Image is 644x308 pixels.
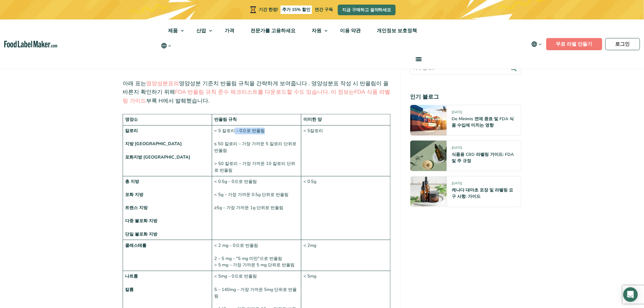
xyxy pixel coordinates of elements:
[605,38,640,50] a: 로그인
[243,19,303,42] a: 전문가를 고용하세요
[125,273,138,279] font: 나트륨
[304,19,331,42] a: 자원
[259,7,278,12] font: 기간 한정!
[615,41,630,47] font: 로그인
[123,57,328,70] font: 영양성분표 라벨에 [DATE] FDA 반올림 규칙 표
[452,145,462,150] font: [DATE]
[123,80,146,87] font: 아래 표는
[160,19,187,42] a: 제품
[452,110,462,114] font: [DATE]
[556,41,593,47] font: 무료 라벨 만들기
[125,117,138,123] font: 영양소
[214,243,258,249] font: < 2 mg – 0으로 반올림
[546,38,602,50] a: 무료 라벨 만들기
[369,19,424,42] a: 개인정보 보호정책
[214,161,295,173] font: > 50 칼로리 – 가장 가까운 10 칼로리 단위로 반올림
[125,243,146,249] font: 콜레스테롤
[146,97,208,105] font: 부록 H에서 발췌했습니다
[214,141,296,154] font: ≤ 50 칼로리 – 가장 가까운 5 칼로리 단위로 반올림
[125,141,182,147] font: 지방 [GEOGRAPHIC_DATA]
[377,27,417,34] font: 개인정보 보호정책
[208,97,209,105] font: .
[410,93,439,100] font: 인기 블로그
[340,27,361,34] font: 이용 약관
[452,152,514,164] a: 식품용 CBD 라벨링 가이드: FDA 및 주 규정
[303,273,316,279] font: < 5mg
[303,128,323,134] font: < 5칼로리
[125,128,138,134] font: 칼로리
[303,243,316,249] font: < 2mg
[452,181,462,186] font: [DATE]
[217,19,241,42] a: 가격
[338,5,396,15] a: 지금 구매하고 절약하세요
[125,287,134,293] font: 칼륨
[125,154,190,160] font: 포화지방 [GEOGRAPHIC_DATA]
[123,80,389,96] font: 영양성분 기준치 반올림 규칙을 간략하게 보여줍니다 . 영양성분표 작성 시 반올림이 올바른지 확인하기 위해
[332,19,368,42] a: 이용 약관
[315,7,333,12] font: 연간 구독
[168,27,178,34] font: 제품
[312,27,322,34] font: 자원
[125,218,157,224] font: 다중 불포화 지방
[452,116,514,128] a: De Minimis 면제 종료 및 FDA 식품 수입에 미치는 영향
[125,179,139,185] font: 총 지방
[197,27,206,34] font: 산업
[214,117,237,123] font: 반올림 규칙
[303,117,322,123] font: 미미한 양
[408,49,428,69] a: 메뉴
[214,287,297,299] font: 5 – 140mg – 가장 가까운 5mg 단위로 반올림
[251,27,296,34] font: 전문가를 고용하세요
[452,187,513,200] a: 캐나다 대마초 포장 및 라벨링 요구 사항: 가이드
[214,179,257,185] font: < 0.5g – 0으로 반올림
[125,231,157,237] font: 단일 불포화 지방
[214,192,289,198] font: < 5g – 가장 가까운 0.5g 단위로 반올림
[214,256,282,262] font: 2 – 5 mg – "5 mg 미만"으로 반올림
[214,205,283,211] font: ≥5g – 가장 가까운 1g 단위로 반올림
[342,7,391,13] font: 지금 구매하고 절약하세요
[189,19,215,42] a: 산업
[303,179,316,185] font: < 0.5g
[225,27,235,34] font: 가격
[282,7,310,12] font: 추가 15% 할인
[214,262,295,268] font: > 5 mg – 가장 가까운 5 mg 단위로 반올림
[125,205,148,211] font: 트랜스 지방
[214,128,265,134] font: < 5 칼로리 – 0으로 반올림
[175,89,354,96] a: FDA 반올림 규칙 준수 체크리스트를 다운로드할 수도 있습니다. 이 정보는
[623,287,638,302] div: 인터콤 메신저 열기
[125,192,143,198] font: 포화 지방
[214,273,257,279] font: < 5mg – 0으로 반올림
[146,80,179,87] a: 영양성분표의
